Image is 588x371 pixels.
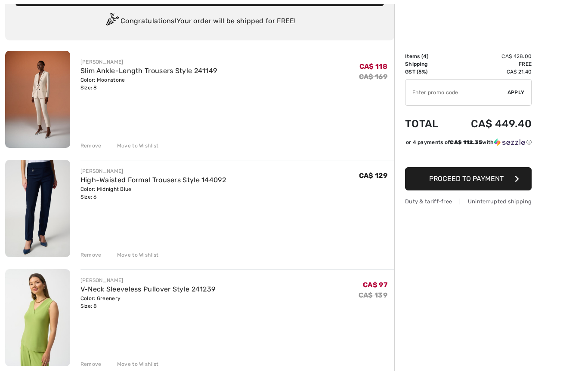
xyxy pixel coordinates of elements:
[359,62,387,71] span: CA$ 118
[5,51,70,148] img: Slim Ankle-Length Trousers Style 241149
[405,197,532,205] div: Duty & tariff-free | Uninterrupted shipping
[359,291,387,299] s: CA$ 139
[5,269,70,366] img: V-Neck Sleeveless Pullover Style 241239
[110,360,159,368] div: Move to Wishlist
[80,67,217,75] a: Slim Ankle-Length Trousers Style 241149
[450,139,482,145] span: CA$ 112.35
[450,60,532,68] td: Free
[508,89,525,96] span: Apply
[423,53,427,59] span: 4
[405,52,450,60] td: Items ( )
[405,68,450,76] td: GST (5%)
[80,167,226,175] div: [PERSON_NAME]
[363,281,387,289] span: CA$ 97
[405,60,450,68] td: Shipping
[405,167,532,190] button: Proceed to Payment
[103,13,121,30] img: Congratulation2.svg
[429,175,504,183] span: Proceed to Payment
[80,142,102,150] div: Remove
[80,185,226,201] div: Color: Midnight Blue Size: 6
[80,285,216,293] a: V-Neck Sleeveless Pullover Style 241239
[494,138,525,146] img: Sezzle
[406,138,532,146] div: or 4 payments of with
[405,138,532,149] div: or 4 payments ofCA$ 112.35withSezzle Click to learn more about Sezzle
[359,73,387,81] s: CA$ 169
[80,251,102,259] div: Remove
[450,68,532,76] td: CA$ 21.40
[80,276,216,284] div: [PERSON_NAME]
[405,109,450,138] td: Total
[110,142,159,150] div: Move to Wishlist
[405,80,508,105] input: Promo code
[450,109,532,138] td: CA$ 449.40
[15,13,384,30] div: Congratulations! Your order will be shipped for FREE!
[359,172,387,180] span: CA$ 129
[80,176,226,184] a: High-Waisted Formal Trousers Style 144092
[80,294,216,310] div: Color: Greenery Size: 8
[80,76,217,92] div: Color: Moonstone Size: 8
[5,160,70,257] img: High-Waisted Formal Trousers Style 144092
[405,149,532,164] iframe: PayPal-paypal
[450,52,532,60] td: CA$ 428.00
[80,360,102,368] div: Remove
[110,251,159,259] div: Move to Wishlist
[80,58,217,66] div: [PERSON_NAME]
